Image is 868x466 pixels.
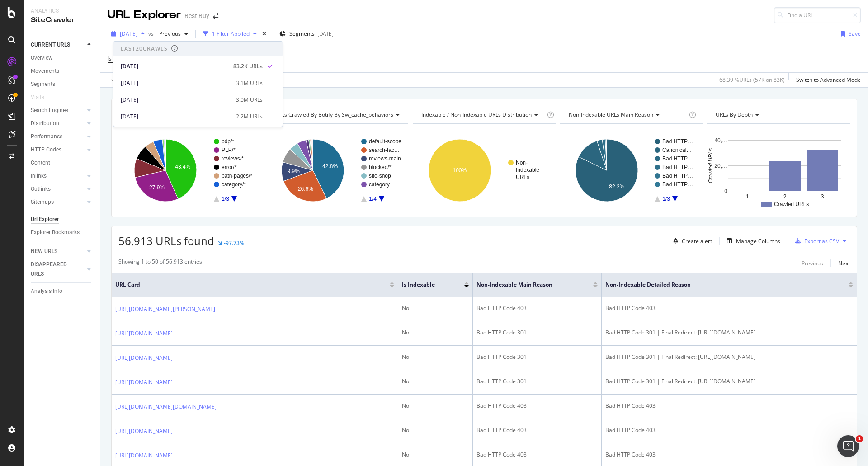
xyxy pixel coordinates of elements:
a: Content [31,158,94,168]
a: [URL][DOMAIN_NAME][PERSON_NAME] [115,305,215,314]
svg: A chart. [118,131,261,210]
text: path-pages/* [222,173,252,179]
a: [URL][DOMAIN_NAME] [115,451,173,460]
div: Outlinks [31,184,51,194]
text: Crawled URLs [708,148,714,183]
div: No [402,402,469,410]
text: 9.9% [287,168,300,174]
text: Non- [516,160,528,166]
span: Is Indexable [402,281,451,289]
h4: Indexable / Non-Indexable URLs Distribution [420,108,545,122]
div: Bad HTTP Code 301 [476,377,598,386]
div: HTTP Codes [31,145,61,155]
a: NEW URLS [31,247,85,256]
div: Analytics [31,7,93,15]
text: 1/3 [662,196,670,202]
a: Visits [31,93,53,102]
div: [DATE] [121,96,231,104]
text: category [369,181,390,188]
svg: A chart. [413,131,556,210]
a: CURRENT URLS [31,40,85,50]
span: Non-Indexable Main Reason [476,281,580,289]
div: Bad HTTP Code 403 [605,426,853,434]
text: Bad HTTP… [662,164,693,170]
span: Non-Indexable Detailed Reason [605,281,835,289]
a: [URL][DOMAIN_NAME] [115,329,173,338]
text: 42.8% [322,163,338,169]
button: Save [837,27,861,41]
button: Export as CSV [792,234,839,248]
div: 83.2K URLs [233,62,263,71]
text: blocked/* [369,164,392,170]
button: Next [838,258,850,268]
text: 40,… [715,137,728,144]
text: Bad HTTP… [662,155,693,162]
span: 2025 Sep. 4th [120,30,137,38]
a: Inlinks [31,171,85,181]
span: 1 [856,435,863,442]
div: Bad HTTP Code 301 | Final Redirect: [URL][DOMAIN_NAME] [605,377,853,386]
a: Sitemaps [31,198,85,207]
text: 26.6% [297,186,313,192]
div: Inlinks [31,171,47,181]
span: vs [148,30,156,38]
a: HTTP Codes [31,145,85,155]
div: Bad HTTP Code 301 | Final Redirect: [URL][DOMAIN_NAME] [605,329,853,337]
text: 0 [725,188,728,194]
h4: URLs by Depth [714,108,842,122]
div: URL Explorer [108,7,181,23]
h4: URLs Crawled By Botify By sw_cache_behaviors [273,108,407,122]
a: Search Engines [31,106,85,115]
span: Previous [156,30,181,38]
div: Distribution [31,119,59,128]
div: Bad HTTP Code 403 [476,304,598,312]
div: Export as CSV [804,237,839,245]
text: default-scope [369,138,401,145]
text: category/* [222,181,246,188]
a: [URL][DOMAIN_NAME] [115,353,173,362]
div: No [402,377,469,386]
div: Showing 1 to 50 of 56,913 entries [118,258,202,268]
div: 1 Filter Applied [212,30,250,38]
div: Performance [31,132,62,141]
a: Analysis Info [31,287,94,296]
text: reviews/* [222,155,244,162]
text: Crawled URLs [774,201,809,207]
a: Distribution [31,119,85,128]
text: pdp/* [222,138,234,145]
a: [URL][DOMAIN_NAME][DOMAIN_NAME] [115,402,217,411]
svg: A chart. [707,131,849,210]
div: Content [31,158,50,168]
h4: Non-Indexable URLs Main Reason [567,108,688,122]
div: Next [838,259,850,267]
button: [DATE] [108,27,148,41]
span: Segments [289,30,315,38]
text: 43.4% [175,164,190,170]
div: No [402,329,469,337]
a: Segments [31,80,94,89]
text: 2 [783,193,787,200]
div: Sitemaps [31,198,54,207]
button: Previous [802,258,823,268]
a: [URL][DOMAIN_NAME] [115,378,173,387]
div: A chart. [560,131,702,210]
div: Bad HTTP Code 403 [476,402,598,410]
text: reviews-main [369,155,401,162]
div: Switch to Advanced Mode [796,76,861,84]
div: Bad HTTP Code 403 [476,426,598,434]
div: Overview [31,53,52,63]
div: times [260,29,268,38]
div: Movements [31,66,59,76]
text: 1/4 [369,196,377,202]
button: Manage Columns [723,235,780,246]
button: Segments[DATE] [276,27,337,41]
div: Save [849,30,861,38]
div: 2.2M URLs [236,113,263,121]
div: Best Buy [184,11,209,20]
div: No [402,304,469,312]
text: Canonical… [662,147,692,153]
a: Overview [31,53,94,63]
